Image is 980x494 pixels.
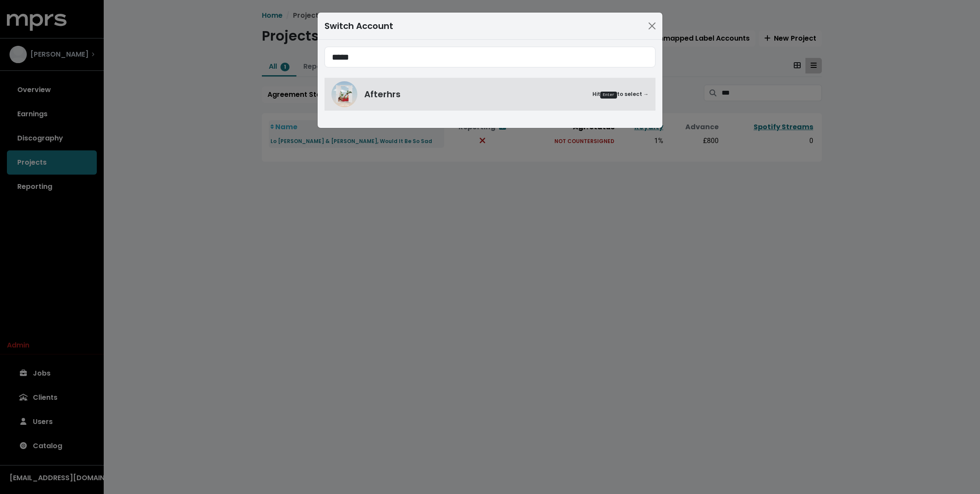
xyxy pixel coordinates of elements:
kbd: Enter [600,92,617,99]
div: Switch Account [325,19,393,32]
button: Close [645,19,659,33]
small: Hit to select → [592,90,649,99]
img: Afterhrs [331,81,357,107]
span: Afterhrs [364,88,401,101]
a: AfterhrsAfterhrsHitEnterto select → [325,78,655,111]
input: Search accounts [325,47,655,67]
